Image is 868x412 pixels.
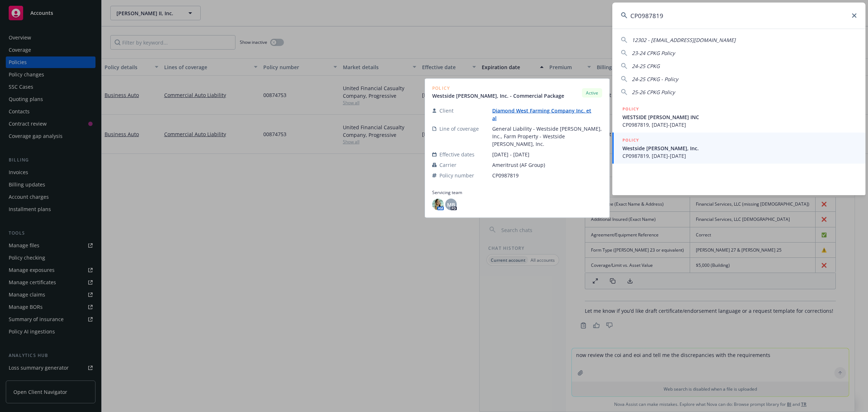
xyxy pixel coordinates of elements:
span: 23-24 CPKG Policy [632,50,675,56]
h5: POLICY [622,105,639,113]
span: CP0987819, [DATE]-[DATE] [622,121,857,129]
span: 24-25 CPKG [632,63,660,70]
span: 12302 - [EMAIL_ADDRESS][DOMAIN_NAME] [632,37,736,43]
span: Westside [PERSON_NAME], Inc. [622,144,857,152]
a: POLICYWESTSIDE [PERSON_NAME] INCCP0987819, [DATE]-[DATE] [612,101,865,133]
span: 25-26 CPKG Policy [632,89,675,96]
input: Search... [612,3,865,29]
h5: POLICY [622,136,639,144]
a: POLICYWestside [PERSON_NAME], Inc.CP0987819, [DATE]-[DATE] [612,133,865,164]
span: 24-25 CPKG - Policy [632,76,678,83]
span: WESTSIDE [PERSON_NAME] INC [622,113,857,121]
span: CP0987819, [DATE]-[DATE] [622,152,857,160]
